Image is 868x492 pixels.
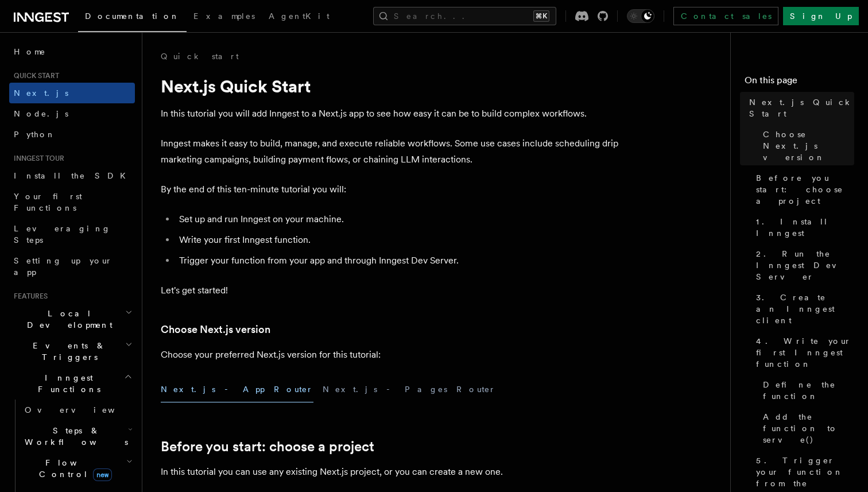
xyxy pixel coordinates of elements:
[9,124,135,145] a: Python
[161,282,620,299] p: Let's get started!
[20,452,135,485] button: Flow Controlnew
[749,96,854,119] span: Next.js Quick Start
[14,88,68,98] span: Next.js
[9,367,135,400] button: Inngest Functions
[14,130,56,139] span: Python
[9,186,135,218] a: Your first Functions
[161,181,620,197] p: By the end of this ten-minute tutorial you will:
[9,335,135,367] button: Events & Triggers
[756,335,854,370] span: 4. Write your first Inngest function
[751,331,854,374] a: 4. Write your first Inngest function
[14,171,133,180] span: Install the SDK
[176,232,620,248] li: Write your first Inngest function.
[673,7,778,25] a: Contact sales
[14,192,82,212] span: Your first Functions
[9,250,135,282] a: Setting up your app
[176,211,620,227] li: Set up and run Inngest on your machine.
[20,457,126,480] span: Flow Control
[161,464,620,480] p: In this tutorial you can use any existing Next.js project, or you can create a new one.
[161,135,620,168] p: Inngest makes it easy to build, manage, and execute reliable workflows. Some use cases include sc...
[751,211,854,243] a: 1. Install Inngest
[161,106,620,122] p: In this tutorial you will add Inngest to a Next.js app to see how easy it can be to build complex...
[323,377,496,402] button: Next.js - Pages Router
[20,400,135,420] a: Overview
[161,347,620,363] p: Choose your preferred Next.js version for this tutorial:
[9,165,135,186] a: Install the SDK
[161,321,270,338] a: Choose Next.js version
[14,46,46,57] span: Home
[25,405,143,414] span: Overview
[745,73,854,92] h4: On this page
[161,51,239,62] a: Quick start
[627,9,654,23] button: Toggle dark mode
[751,287,854,331] a: 3. Create an Inngest client
[9,218,135,250] a: Leveraging Steps
[269,11,330,21] span: AgentKit
[193,11,255,21] span: Examples
[756,248,854,282] span: 2. Run the Inngest Dev Server
[14,256,113,277] span: Setting up your app
[533,10,549,22] kbd: ⌘K
[9,103,135,124] a: Node.js
[14,224,111,245] span: Leveraging Steps
[161,439,374,455] a: Before you start: choose a project
[9,372,124,395] span: Inngest Functions
[161,377,313,402] button: Next.js - App Router
[9,41,135,62] a: Home
[78,3,187,32] a: Documentation
[9,292,48,301] span: Features
[187,3,262,31] a: Examples
[758,374,854,406] a: Define the function
[751,168,854,211] a: Before you start: choose a project
[373,7,556,25] button: Search...⌘K
[9,308,125,331] span: Local Development
[756,292,854,326] span: 3. Create an Inngest client
[9,340,125,363] span: Events & Triggers
[9,303,135,335] button: Local Development
[756,172,854,207] span: Before you start: choose a project
[751,243,854,287] a: 2. Run the Inngest Dev Server
[783,7,859,25] a: Sign Up
[763,379,854,402] span: Define the function
[161,76,620,96] h1: Next.js Quick Start
[85,11,180,21] span: Documentation
[93,468,112,481] span: new
[9,154,64,163] span: Inngest tour
[763,411,854,445] span: Add the function to serve()
[758,406,854,450] a: Add the function to serve()
[9,71,59,80] span: Quick start
[20,425,128,448] span: Steps & Workflows
[758,124,854,168] a: Choose Next.js version
[20,420,135,452] button: Steps & Workflows
[176,253,620,269] li: Trigger your function from your app and through Inngest Dev Server.
[756,216,854,239] span: 1. Install Inngest
[262,3,336,31] a: AgentKit
[745,92,854,124] a: Next.js Quick Start
[14,109,68,118] span: Node.js
[763,129,854,163] span: Choose Next.js version
[9,83,135,103] a: Next.js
